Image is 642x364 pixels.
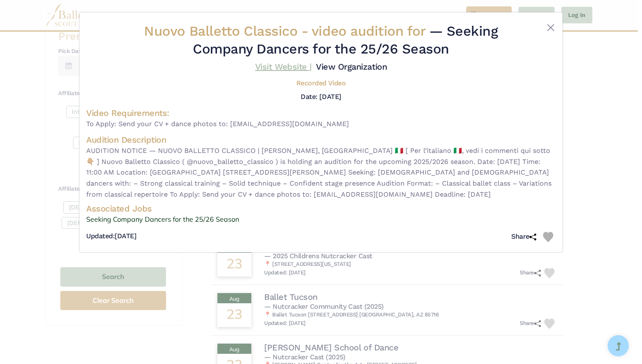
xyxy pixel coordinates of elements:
button: Close [546,23,556,33]
span: — Seeking Company Dancers for the 25/26 Season [193,23,498,57]
span: To Apply: Send your CV + dance photos to: [EMAIL_ADDRESS][DOMAIN_NAME] [86,119,556,130]
h5: Recorded Video [296,79,346,88]
span: Updated: [86,232,115,240]
span: Nuovo Balletto Classico - [144,23,429,39]
h4: Audition Description [86,134,556,145]
h5: Date: [DATE] [301,93,341,101]
a: Seeking Company Dancers for the 25/26 Season [86,214,556,225]
span: video audition for [312,23,425,39]
a: Visit Website | [255,62,312,72]
h4: Associated Jobs [86,203,556,214]
a: View Organization [316,62,387,72]
span: Video Requirements: [86,108,169,118]
h5: Share [511,232,536,241]
h5: [DATE] [86,232,136,241]
span: AUDITION NOTICE — NUOVO BALLETTO CLASSICO | [PERSON_NAME], [GEOGRAPHIC_DATA] 🇮🇹 [ Per l’italiano ... [86,145,556,200]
